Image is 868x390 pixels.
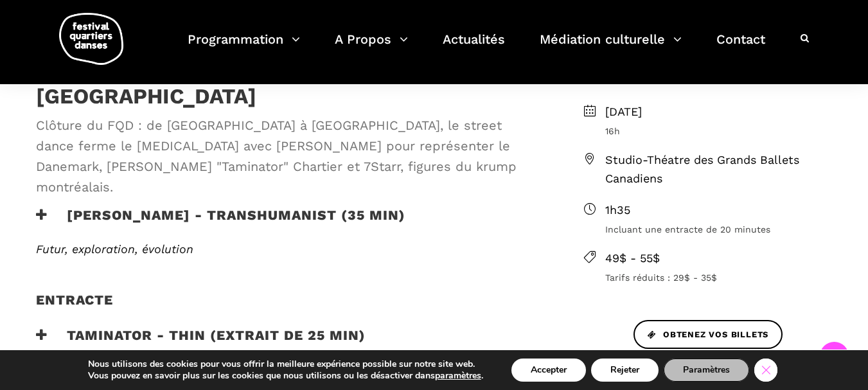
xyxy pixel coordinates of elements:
h4: Entracte [36,292,113,324]
span: Incluant une entracte de 20 minutes [605,222,833,236]
a: Médiation culturelle [540,28,682,66]
img: logo-fqd-med [59,13,123,65]
button: Accepter [511,359,586,382]
a: Contact [716,28,765,66]
p: Vous pouvez en savoir plus sur les cookies que nous utilisons ou les désactiver dans . [88,370,483,382]
a: A Propos [335,28,408,66]
a: Programmation [188,28,300,66]
p: Nous utilisons des cookies pour vous offrir la meilleure expérience possible sur notre site web. [88,359,483,370]
span: Futur, exploration, évolution [36,242,193,256]
span: Tarifs réduits : 29$ - 35$ [605,270,833,285]
span: Clôture du FQD : de [GEOGRAPHIC_DATA] à [GEOGRAPHIC_DATA], le street dance ferme le [MEDICAL_DATA... [36,115,542,197]
button: Paramètres [664,359,749,382]
h3: Taminator - Thin (extrait de 25 min) [36,327,366,359]
a: Obtenez vos billets [633,320,783,349]
span: [DATE] [605,103,833,121]
h3: [PERSON_NAME] - TRANSHUMANIST (35 min) [36,207,405,239]
span: 49$ - 55$ [605,249,833,268]
a: Actualités [443,28,505,66]
span: Obtenez vos billets [648,328,768,342]
span: 16h [605,124,833,138]
button: paramètres [435,370,481,382]
span: Studio-Théatre des Grands Ballets Canadiens [605,151,833,188]
button: Close GDPR Cookie Banner [754,359,777,382]
button: Rejeter [591,359,659,382]
span: 1h35 [605,201,833,220]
